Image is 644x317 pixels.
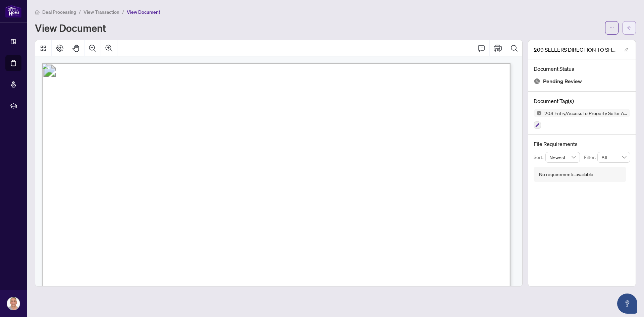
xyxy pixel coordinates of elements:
[122,8,124,16] li: /
[534,97,630,105] h4: Document Tag(s)
[534,78,540,85] img: Document Status
[601,152,626,162] span: All
[79,8,81,16] li: /
[534,46,618,54] span: 209 SELLERS DIRECTION TO SHARE SIGNED [DATE].pdf
[7,297,20,310] img: Profile Icon
[5,5,21,17] img: logo
[549,152,576,162] span: Newest
[609,25,614,30] span: ellipsis
[534,154,545,161] p: Sort:
[627,25,632,30] span: arrow-left
[542,111,630,115] span: 208 Entry/Access to Property Seller Acknowledgement
[624,48,629,52] span: edit
[35,22,106,33] h1: View Document
[84,9,119,15] span: View Transaction
[534,140,630,148] h4: File Requirements
[539,171,593,178] div: No requirements available
[543,77,582,86] span: Pending Review
[42,9,76,15] span: Deal Processing
[534,65,630,73] h4: Document Status
[35,10,40,14] span: home
[617,294,637,314] button: Open asap
[534,109,542,117] img: Status Icon
[584,154,597,161] p: Filter:
[127,9,160,15] span: View Document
